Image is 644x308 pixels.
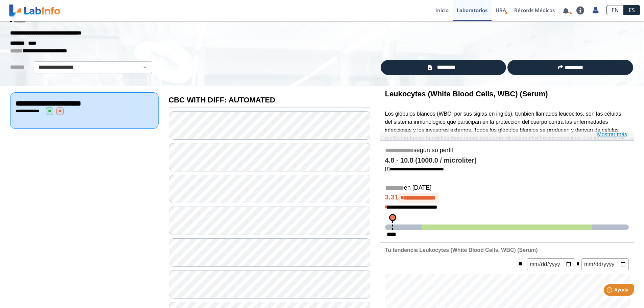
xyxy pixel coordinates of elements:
[385,90,548,98] b: Leukocytes (White Blood Cells, WBC) (Serum)
[597,131,627,139] a: Mostrar más
[385,193,629,203] h4: 3.31
[496,7,506,14] span: HRA
[581,258,629,270] input: mm/dd/yyyy
[385,147,629,155] h5: según su perfil
[527,258,574,270] input: mm/dd/yyyy
[624,5,640,15] a: ES
[169,96,275,104] b: CBC WITH DIFF: AUTOMATED
[385,157,629,165] h4: 4.8 - 10.8 (1000.0 / microliter)
[606,5,624,15] a: EN
[385,166,444,171] a: [1]
[584,282,637,301] iframe: Help widget launcher
[385,247,538,253] b: Tu tendencia Leukocytes (White Blood Cells, WBC) (Serum)
[385,184,629,192] h5: en [DATE]
[385,110,629,183] p: Los glóbulos blancos (WBC, por sus siglas en inglés), también llamados leucocitos, son las célula...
